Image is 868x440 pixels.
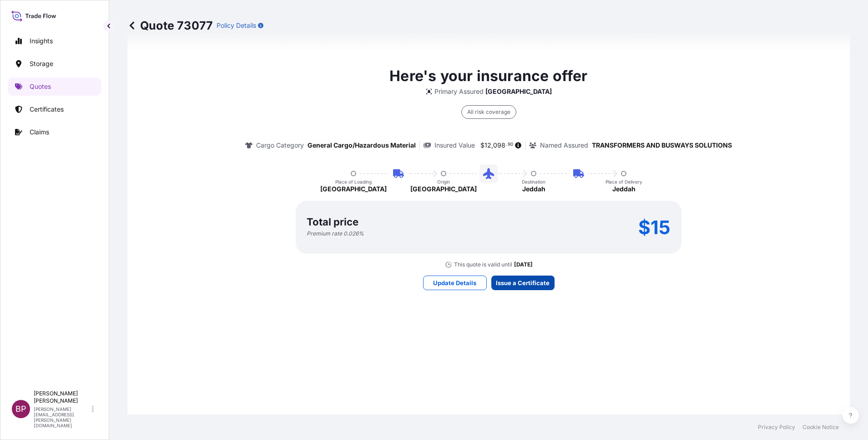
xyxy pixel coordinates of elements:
a: Insights [8,32,101,50]
a: Certificates [8,100,101,118]
a: Cookie Notice [802,424,839,431]
button: Issue a Certificate [491,276,555,290]
p: General Cargo/Hazardous Material [308,141,416,150]
p: Jeddah [522,184,545,194]
p: [GEOGRAPHIC_DATA] [320,184,387,194]
p: Insights [30,36,53,46]
p: [GEOGRAPHIC_DATA] [485,87,552,96]
p: Certificates [30,105,64,114]
p: Named Assured [540,141,588,150]
span: 098 [493,142,505,148]
a: Storage [8,55,101,73]
span: 12 [484,142,491,148]
p: Insured Value [434,141,475,150]
p: Place of Delivery [606,179,642,184]
a: Quotes [8,77,101,96]
p: Claims [30,128,49,137]
p: Quotes [30,82,51,91]
button: Update Details [423,276,487,290]
p: Total price [307,217,358,226]
p: Place of Loading [335,179,372,184]
p: Origin [437,179,450,184]
p: Storage [30,59,53,68]
a: Claims [8,123,101,141]
p: Policy Details [217,21,256,30]
span: , [491,142,493,148]
p: TRANSFORMERS AND BUSWAYS SOLUTIONS [592,141,732,150]
p: Update Details [433,278,476,287]
p: Primary Assured [434,87,484,96]
a: Privacy Policy [758,424,795,431]
p: This quote is valid until [454,261,512,268]
p: Here's your insurance offer [389,65,587,87]
span: BP [15,404,26,414]
div: All risk coverage [461,105,516,119]
p: [PERSON_NAME] [PERSON_NAME] [34,390,90,404]
p: Premium rate 0.026 % [307,230,364,237]
p: Destination [522,179,545,184]
p: Cargo Category [256,141,304,150]
p: [PERSON_NAME][EMAIL_ADDRESS][PERSON_NAME][DOMAIN_NAME] [34,406,90,428]
span: 90 [508,143,513,146]
p: Jeddah [612,184,636,194]
p: $15 [638,220,671,235]
span: $ [480,142,484,148]
span: . [506,143,507,146]
p: Quote 73077 [127,18,213,33]
p: Issue a Certificate [496,278,550,287]
p: [GEOGRAPHIC_DATA] [410,184,477,194]
p: [DATE] [514,261,533,268]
